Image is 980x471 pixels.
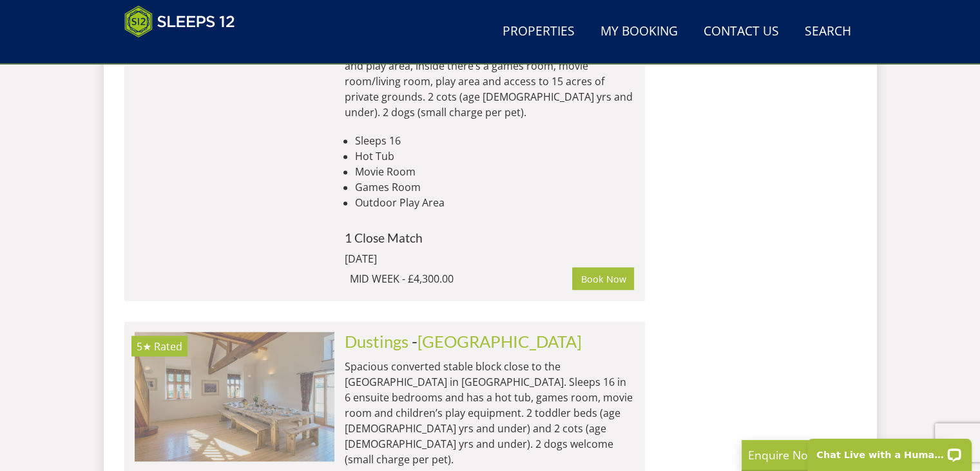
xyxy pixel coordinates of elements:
iframe: Customer reviews powered by Trustpilot [118,45,253,56]
img: dustings-holiday-home-somerset-sleeps-10.original.jpg [135,332,334,461]
li: Outdoor Play Area [355,195,635,210]
span: Rated [154,339,182,353]
h4: 1 Close Match [345,231,635,245]
a: Dustings [345,331,408,350]
p: Enquire Now [748,446,941,463]
a: Properties [497,17,580,46]
iframe: LiveChat chat widget [799,430,980,471]
img: Sleeps 12 [124,5,235,37]
div: MID WEEK - £4,300.00 [350,270,573,286]
a: Search [800,17,856,46]
a: My Booking [595,17,683,46]
div: [DATE] [345,251,519,266]
li: Hot Tub [355,148,635,164]
a: [GEOGRAPHIC_DATA] [418,331,582,350]
span: - [412,331,582,350]
a: 5★ Rated [135,332,334,461]
a: Contact Us [698,17,784,46]
p: Spacious converted stable block close to the [GEOGRAPHIC_DATA] in [GEOGRAPHIC_DATA]. Sleeps 16 in... [345,358,635,466]
span: Dustings has a 5 star rating under the Quality in Tourism Scheme [137,339,151,353]
li: Movie Room [355,164,635,179]
li: Sleeps 16 [355,133,635,148]
p: A very handsome conversion of centuries old apple lofts and linhays in [GEOGRAPHIC_DATA]. Sleeps ... [345,12,635,120]
a: Book Now [572,267,634,289]
li: Games Room [355,179,635,195]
